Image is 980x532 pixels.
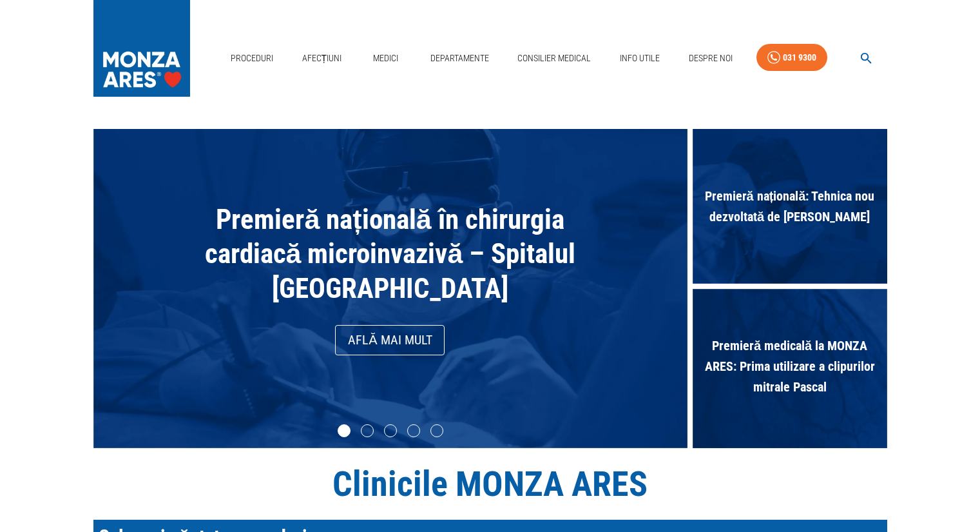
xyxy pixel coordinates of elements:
[783,50,816,66] div: 031 9300
[297,45,347,72] a: Afecțiuni
[407,424,420,437] li: slide item 4
[615,45,665,72] a: Info Utile
[93,464,887,504] h1: Clinicile MONZA ARES
[226,45,278,72] a: Proceduri
[338,424,351,437] li: slide item 1
[693,129,887,289] div: Premieră națională: Tehnica nou dezvoltată de [PERSON_NAME]
[512,45,596,72] a: Consilier Medical
[756,44,827,72] a: 031 9300
[430,424,443,437] li: slide item 5
[361,424,374,437] li: slide item 2
[205,203,576,304] span: Premieră națională în chirurgia cardiacă microinvazivă – Spitalul [GEOGRAPHIC_DATA]
[365,45,407,72] a: Medici
[425,45,494,72] a: Departamente
[335,325,445,355] a: Află mai mult
[684,45,738,72] a: Despre Noi
[693,329,887,404] span: Premieră medicală la MONZA ARES: Prima utilizare a clipurilor mitrale Pascal
[693,179,887,233] span: Premieră națională: Tehnica nou dezvoltată de [PERSON_NAME]
[693,289,887,449] div: Premieră medicală la MONZA ARES: Prima utilizare a clipurilor mitrale Pascal
[384,424,397,437] li: slide item 3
